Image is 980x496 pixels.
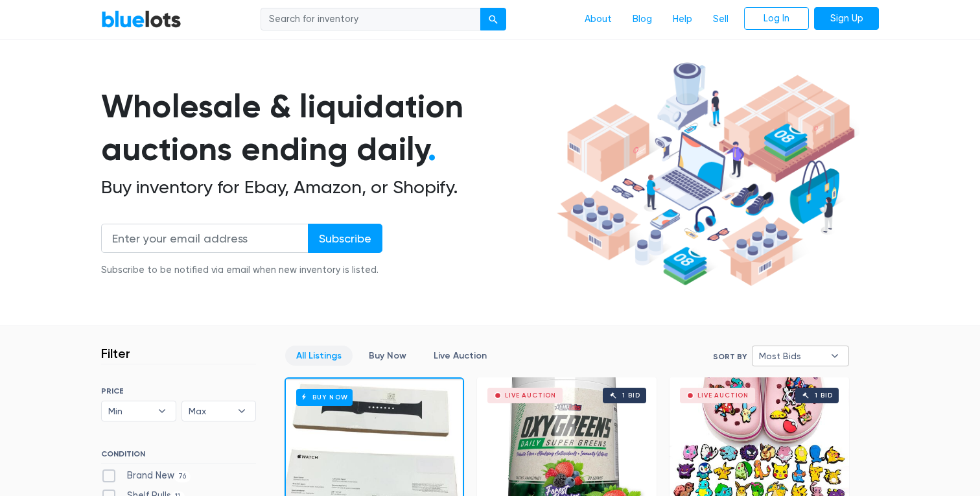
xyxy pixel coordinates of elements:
[101,176,552,198] h2: Buy inventory for Ebay, Amazon, or Shopify.
[622,392,640,399] div: 1 bid
[814,7,879,30] a: Sign Up
[308,224,382,253] input: Subscribe
[101,85,552,171] h1: Wholesale & liquidation auctions ending daily
[108,401,151,421] span: Min
[189,401,231,421] span: Max
[148,401,176,421] b: ▾
[703,7,739,32] a: Sell
[101,10,181,29] a: BlueLots
[261,8,481,31] input: Search for inventory
[228,401,255,421] b: ▾
[174,471,191,482] span: 76
[821,346,848,366] b: ▾
[101,263,382,278] div: Subscribe to be notified via email when new inventory is listed.
[428,130,436,169] span: .
[101,386,256,396] h6: PRICE
[296,389,353,405] h6: Buy Now
[697,392,749,399] div: Live Auction
[574,7,622,32] a: About
[662,7,703,32] a: Help
[285,346,353,366] a: All Listings
[505,392,556,399] div: Live Auction
[815,392,832,399] div: 1 bid
[101,346,130,361] h3: Filter
[622,7,662,32] a: Blog
[423,346,498,366] a: Live Auction
[101,224,309,253] input: Enter your email address
[744,7,809,30] a: Log In
[713,351,747,362] label: Sort By
[101,449,256,464] h6: CONDITION
[101,469,191,483] label: Brand New
[358,346,417,366] a: Buy Now
[552,56,859,292] img: hero-ee84e7d0318cb26816c560f6b4441b76977f77a177738b4e94f68c95b2b83dbb.png
[759,346,824,366] span: Most Bids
